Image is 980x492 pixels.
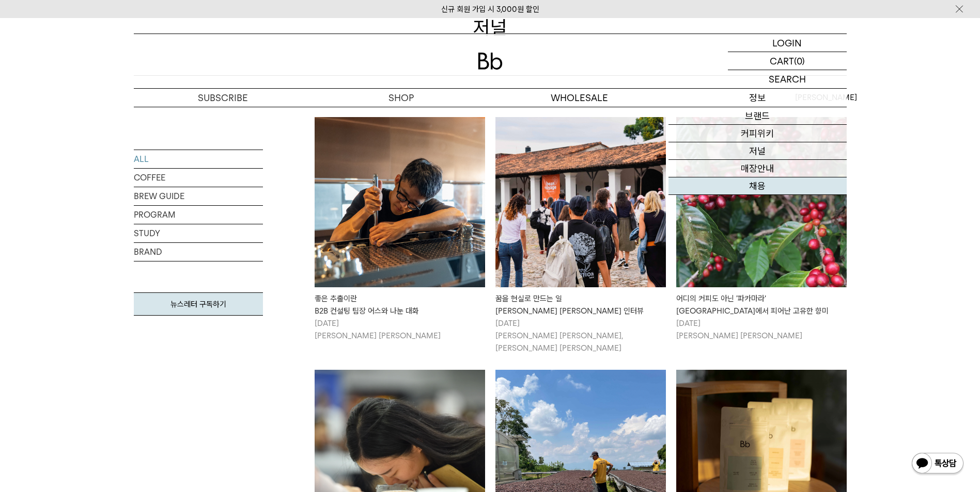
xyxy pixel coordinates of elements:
p: LOGIN [772,34,802,52]
a: SHOP [312,89,490,107]
p: [DATE] [PERSON_NAME] [PERSON_NAME] [315,317,485,342]
a: COFFEE [134,169,263,187]
p: 정보 [668,89,847,107]
p: [DATE] [PERSON_NAME] [PERSON_NAME] [676,317,847,342]
a: 꿈을 현실로 만드는 일빈보야지 탁승희 대표 인터뷰 꿈을 현실로 만드는 일[PERSON_NAME] [PERSON_NAME] 인터뷰 [DATE][PERSON_NAME] [PERS... [495,117,666,354]
a: PROGRAM [134,206,263,224]
img: 로고 [478,53,503,70]
a: 좋은 추출이란B2B 컨설팅 팀장 어스와 나눈 대화 좋은 추출이란B2B 컨설팅 팀장 어스와 나눈 대화 [DATE][PERSON_NAME] [PERSON_NAME] [315,117,485,342]
a: 뉴스레터 구독하기 [134,292,263,316]
div: 어디의 커피도 아닌 '파카마라' [GEOGRAPHIC_DATA]에서 피어난 고유한 향미 [676,292,847,317]
a: ALL [134,150,263,168]
a: 어디의 커피도 아닌 '파카마라'엘살바도르에서 피어난 고유한 향미 어디의 커피도 아닌 '파카마라'[GEOGRAPHIC_DATA]에서 피어난 고유한 향미 [DATE][PERSON... [676,117,847,342]
div: 꿈을 현실로 만드는 일 [PERSON_NAME] [PERSON_NAME] 인터뷰 [495,292,666,317]
img: 어디의 커피도 아닌 '파카마라'엘살바도르에서 피어난 고유한 향미 [676,117,847,287]
a: BRAND [134,243,263,261]
a: STUDY [134,224,263,242]
a: 커피위키 [668,125,847,142]
a: 신규 회원 가입 시 3,000원 할인 [441,5,539,14]
img: 좋은 추출이란B2B 컨설팅 팀장 어스와 나눈 대화 [315,117,485,287]
p: WHOLESALE [490,89,668,107]
a: 브랜드 [668,107,847,125]
a: 매장안내 [668,160,847,177]
a: CART (0) [728,52,847,70]
a: LOGIN [728,34,847,52]
a: BREW GUIDE [134,187,263,205]
p: SEARCH [769,70,806,88]
p: CART [770,52,794,70]
p: [DATE] [PERSON_NAME] [PERSON_NAME], [PERSON_NAME] [PERSON_NAME] [495,317,666,354]
a: SUBSCRIBE [134,89,312,107]
a: 저널 [668,142,847,160]
div: 좋은 추출이란 B2B 컨설팅 팀장 어스와 나눈 대화 [315,292,485,317]
img: 꿈을 현실로 만드는 일빈보야지 탁승희 대표 인터뷰 [495,117,666,287]
p: (0) [794,52,805,70]
img: 카카오톡 채널 1:1 채팅 버튼 [911,452,965,477]
a: 채용 [668,177,847,195]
